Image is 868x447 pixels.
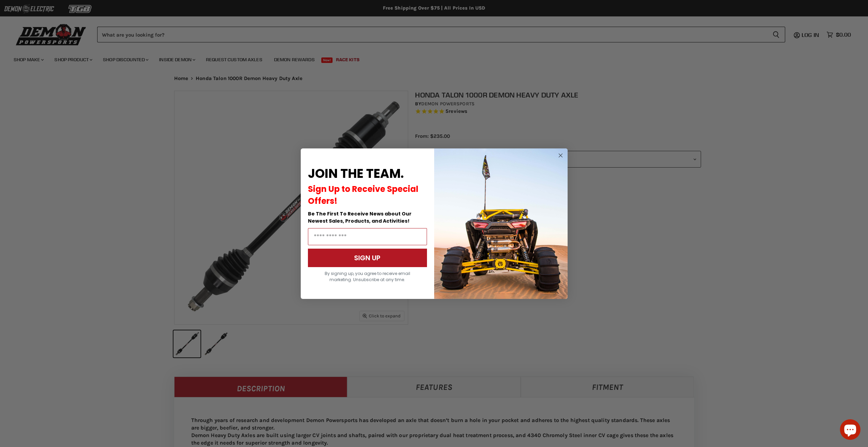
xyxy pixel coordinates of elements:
span: Sign Up to Receive Special Offers! [308,183,418,207]
input: Email Address [308,228,427,245]
inbox-online-store-chat: Shopify online store chat [838,419,863,442]
span: By signing up, you agree to receive email marketing. Unsubscribe at any time. [325,271,410,282]
button: SIGN UP [308,249,427,267]
span: Be The First To Receive News about Our Newest Sales, Products, and Activities! [308,210,412,224]
button: Close dialog [556,151,565,160]
span: JOIN THE TEAM. [308,165,404,182]
img: a9095488-b6e7-41ba-879d-588abfab540b.jpeg [434,148,568,299]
